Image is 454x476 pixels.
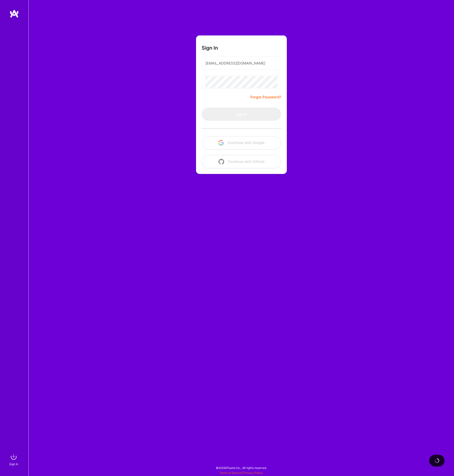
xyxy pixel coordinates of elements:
[220,471,242,475] a: Terms of Service
[9,9,19,18] img: logo
[434,458,440,464] img: loading
[218,140,224,146] img: icon
[10,452,18,467] a: sign inSign In
[202,155,281,168] button: Continue with Github
[205,57,277,69] input: Email...
[218,159,224,164] img: icon
[9,462,18,467] div: Sign In
[250,94,281,100] a: Forgot Password?
[9,452,18,462] img: sign in
[202,108,281,121] button: Sign In
[202,136,281,149] button: Continue with Google
[202,45,218,51] h3: Sign In
[220,471,263,475] span: |
[28,462,454,474] div: © 2025 ATeams Inc., All rights reserved.
[244,471,263,475] a: Privacy Policy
